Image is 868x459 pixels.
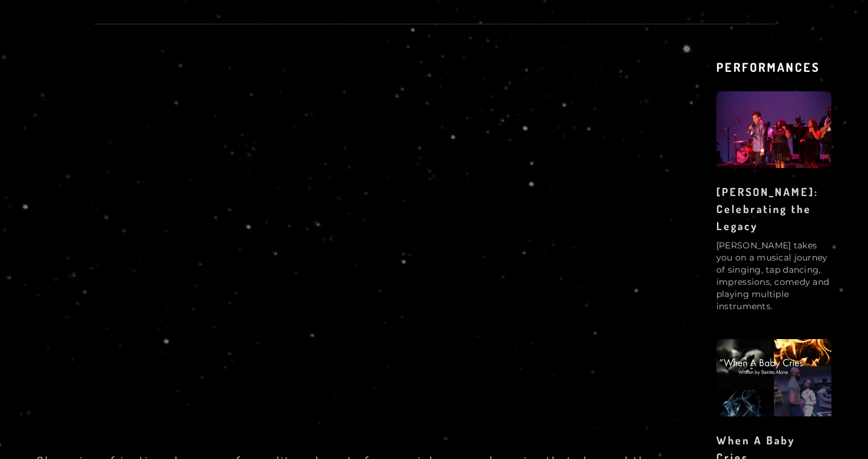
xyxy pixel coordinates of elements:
h3: [PERSON_NAME]: Celebrating the Legacy [716,183,831,234]
img: Sammy: Celebrating the Legacy [716,91,831,168]
a: Sammy: Celebrating the Legacy [PERSON_NAME]: Celebrating the Legacy [PERSON_NAME] takes you on a ... [716,91,831,334]
h2: PERFORMANCES [716,57,831,77]
img: When A Baby Cries [716,339,831,416]
p: [PERSON_NAME] takes you on a musical journey of singing, tap dancing, impressions, comedy and pla... [716,239,831,334]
